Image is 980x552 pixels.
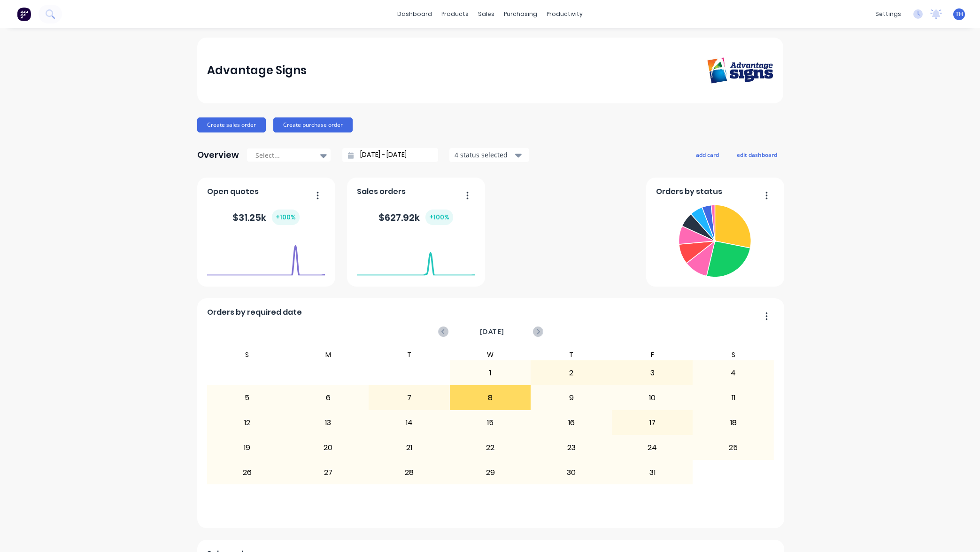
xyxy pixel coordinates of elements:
div: 30 [531,461,611,484]
button: Create purchase order [273,117,353,132]
div: 22 [450,436,531,459]
img: Factory [17,7,31,21]
div: 11 [693,386,773,410]
button: add card [690,148,725,161]
div: sales [473,7,499,21]
div: 27 [288,461,369,484]
button: edit dashboard [731,148,783,161]
div: 13 [288,411,369,435]
div: 20 [288,436,369,459]
div: products [437,7,473,21]
div: 4 status selected [455,150,514,160]
button: Create sales order [197,117,266,132]
div: 5 [207,386,287,410]
div: T [369,349,450,360]
div: 15 [450,411,531,435]
div: 16 [531,411,611,435]
div: 25 [693,436,773,459]
div: S [207,349,288,360]
div: settings [871,7,906,21]
div: 10 [612,386,693,410]
div: 21 [369,436,449,459]
div: T [531,349,612,360]
div: $ 31.25k [232,210,300,225]
div: 19 [207,436,287,459]
div: Overview [197,146,239,164]
div: 17 [612,411,693,435]
div: S [693,349,774,360]
div: 23 [531,436,611,459]
div: 18 [693,411,773,435]
div: 28 [369,461,449,484]
div: productivity [542,7,587,21]
div: 4 [693,361,773,385]
div: + 100 % [425,210,453,225]
div: 3 [612,361,693,385]
div: Advantage Signs [207,61,307,80]
div: 14 [369,411,449,435]
span: Sales orders [357,186,406,197]
div: F [612,349,693,360]
span: Orders by status [656,186,722,197]
div: 7 [369,386,449,410]
div: 2 [531,361,611,385]
div: M [288,349,369,360]
div: 26 [207,461,287,484]
div: 8 [450,386,531,410]
div: W [450,349,531,360]
span: Orders by required date [207,307,302,318]
div: 1 [450,361,531,385]
div: $ 627.92k [378,210,453,225]
div: 9 [531,386,611,410]
img: Advantage Signs [707,57,773,84]
div: 24 [612,436,693,459]
a: dashboard [393,7,437,21]
div: 6 [288,386,369,410]
div: purchasing [499,7,542,21]
button: 4 status selected [449,148,529,162]
span: TH [956,10,963,18]
span: Open quotes [207,186,259,197]
span: [DATE] [480,327,504,337]
div: 29 [450,461,531,484]
div: 12 [207,411,287,435]
div: 31 [612,461,693,484]
div: + 100 % [272,210,300,225]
